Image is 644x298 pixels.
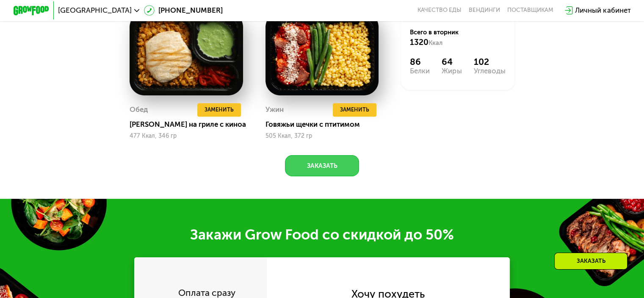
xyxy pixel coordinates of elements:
button: Заказать [285,155,359,177]
span: Ккал [428,39,442,47]
button: Заменить [333,103,376,117]
div: Заказать [554,253,627,270]
div: Говяжьи щечки с птитимом [265,120,386,129]
div: 64 [442,56,462,67]
div: Ужин [265,103,284,117]
div: Личный кабинет [575,5,630,16]
div: Обед [130,103,148,117]
a: Вендинги [469,7,500,14]
div: поставщикам [507,7,553,14]
div: 102 [474,56,506,67]
button: Заменить [197,103,241,117]
div: 477 Ккал, 346 гр [130,133,243,139]
div: 86 [410,56,430,67]
div: Белки [410,67,430,75]
div: Углеводы [474,67,506,75]
span: [GEOGRAPHIC_DATA] [58,7,132,14]
div: 505 Ккал, 372 гр [265,133,379,139]
div: Всего в вторник [410,28,505,47]
span: Заменить [205,105,234,114]
span: 1320 [410,37,428,47]
a: [PHONE_NUMBER] [144,5,223,16]
div: Жиры [442,67,462,75]
span: Заменить [340,105,369,114]
div: [PERSON_NAME] на гриле с киноа [130,120,250,129]
a: Качество еды [417,7,462,14]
